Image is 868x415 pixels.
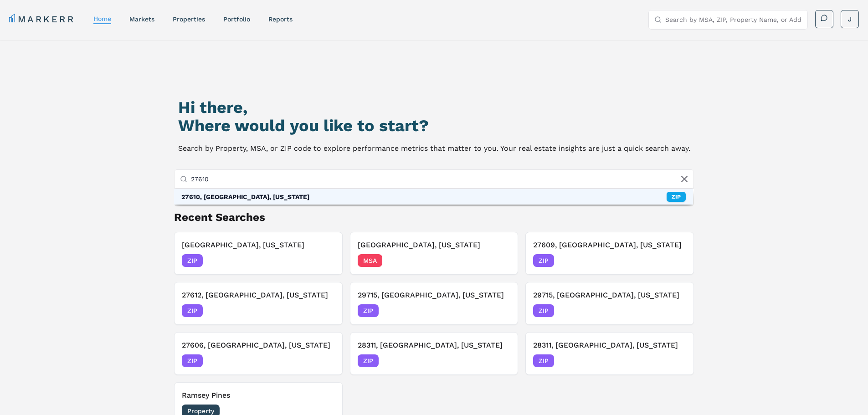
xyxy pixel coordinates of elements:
[533,304,554,317] span: ZIP
[667,192,686,202] div: ZIP
[848,15,852,24] span: J
[174,189,693,205] div: Suggestions
[182,240,335,251] h3: [GEOGRAPHIC_DATA], [US_STATE]
[533,254,554,267] span: ZIP
[174,210,694,225] h2: Recent Searches
[841,10,859,28] button: J
[490,356,510,365] span: [DATE]
[350,332,519,375] button: 28311, [GEOGRAPHIC_DATA], [US_STATE]ZIP[DATE]
[129,15,154,23] a: markets
[525,232,694,275] button: 27609, [GEOGRAPHIC_DATA], [US_STATE]ZIP[DATE]
[358,340,511,351] h3: 28311, [GEOGRAPHIC_DATA], [US_STATE]
[666,256,686,265] span: [DATE]
[533,240,686,251] h3: 27609, [GEOGRAPHIC_DATA], [US_STATE]
[358,290,511,301] h3: 29715, [GEOGRAPHIC_DATA], [US_STATE]
[93,15,111,22] a: home
[174,189,693,205] div: ZIP: 27610, Raleigh, North Carolina
[182,254,203,267] span: ZIP
[223,15,250,23] a: Portfolio
[533,290,686,301] h3: 29715, [GEOGRAPHIC_DATA], [US_STATE]
[314,306,335,315] span: [DATE]
[9,13,75,26] a: MARKERR
[182,390,335,401] h3: Ramsey Pines
[358,304,379,317] span: ZIP
[490,306,510,315] span: [DATE]
[182,340,335,351] h3: 27606, [GEOGRAPHIC_DATA], [US_STATE]
[358,354,379,367] span: ZIP
[358,254,382,267] span: MSA
[533,354,554,367] span: ZIP
[174,232,343,275] button: [GEOGRAPHIC_DATA], [US_STATE]ZIP[DATE]
[358,240,511,251] h3: [GEOGRAPHIC_DATA], [US_STATE]
[314,356,335,365] span: [DATE]
[182,290,335,301] h3: 27612, [GEOGRAPHIC_DATA], [US_STATE]
[191,170,688,188] input: Search by MSA, ZIP, Property Name, or Address
[525,332,694,375] button: 28311, [GEOGRAPHIC_DATA], [US_STATE]ZIP[DATE]
[314,256,335,265] span: [DATE]
[525,282,694,325] button: 29715, [GEOGRAPHIC_DATA], [US_STATE]ZIP[DATE]
[665,10,802,29] input: Search by MSA, ZIP, Property Name, or Address
[490,256,510,265] span: [DATE]
[178,117,690,135] h2: Where would you like to start?
[666,306,686,315] span: [DATE]
[178,98,690,117] h1: Hi there,
[173,15,205,23] a: properties
[268,15,293,23] a: reports
[350,282,519,325] button: 29715, [GEOGRAPHIC_DATA], [US_STATE]ZIP[DATE]
[666,356,686,365] span: [DATE]
[178,142,690,155] p: Search by Property, MSA, or ZIP code to explore performance metrics that matter to you. Your real...
[181,192,309,201] div: 27610, [GEOGRAPHIC_DATA], [US_STATE]
[533,340,686,351] h3: 28311, [GEOGRAPHIC_DATA], [US_STATE]
[182,304,203,317] span: ZIP
[174,332,343,375] button: 27606, [GEOGRAPHIC_DATA], [US_STATE]ZIP[DATE]
[350,232,519,275] button: [GEOGRAPHIC_DATA], [US_STATE]MSA[DATE]
[174,282,343,325] button: 27612, [GEOGRAPHIC_DATA], [US_STATE]ZIP[DATE]
[182,354,203,367] span: ZIP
